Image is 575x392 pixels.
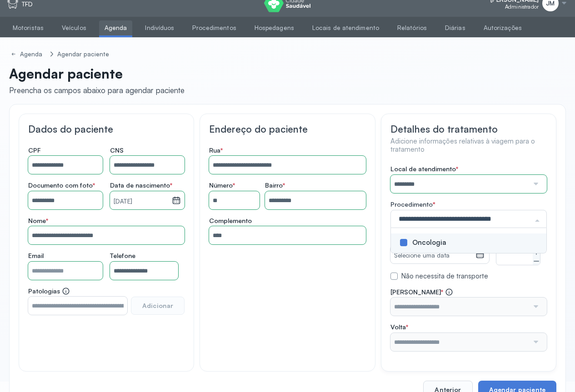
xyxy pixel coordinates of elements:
span: Nome [28,217,48,225]
span: Rua [209,146,223,154]
a: Veículos [56,20,92,35]
span: Complemento [209,217,252,225]
span: Bairro [265,181,285,189]
a: Locais de atendimento [307,20,385,35]
span: Telefone [110,252,135,260]
a: Motoristas [7,20,49,35]
a: Autorizações [478,20,527,35]
p: Agendar paciente [9,65,185,82]
span: Procedimento [390,200,433,208]
a: Agenda [99,20,133,35]
button: Adicionar [131,297,185,315]
h4: Adicione informações relativas à viagem para o tratamento [390,137,547,154]
span: Data de nascimento [110,181,172,189]
div: Agenda [20,50,45,58]
a: Relatórios [392,20,432,35]
div: Preencha os campos abaixo para agendar paciente [9,85,185,95]
div: Oncologia [396,239,541,248]
small: [DATE] [114,197,168,206]
input: procedures-searchbox [396,214,532,223]
h3: Detalhes do tratamento [390,123,547,135]
span: Número [209,181,235,189]
p: TFD [22,0,33,8]
span: [PERSON_NAME] [390,288,453,296]
a: Procedimentos [187,20,241,35]
span: Documento com foto [28,181,95,189]
h3: Endereço do paciente [209,123,365,135]
h3: Dados do paciente [28,123,185,135]
small: Selecione uma data [394,251,472,260]
a: Agenda [9,49,46,60]
span: Volta [390,323,408,331]
a: Diárias [440,20,471,35]
span: Acompanhantes [496,235,547,243]
a: Indivíduos [140,20,180,35]
label: Não necessita de transporte [401,272,488,281]
span: Patologias [28,287,70,295]
span: Local de atendimento [390,165,458,173]
a: Agendar paciente [55,49,111,60]
a: Hospedagens [249,20,300,35]
span: CNS [110,146,124,154]
span: CPF [28,146,41,154]
div: Agendar paciente [57,50,110,58]
span: Email [28,252,44,260]
span: Administrador [505,4,539,10]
